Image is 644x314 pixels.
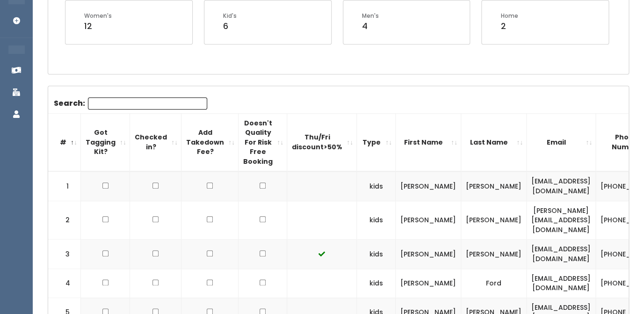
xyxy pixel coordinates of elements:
[223,20,237,32] div: 6
[357,240,396,269] td: kids
[396,113,461,171] th: First Name: activate to sort column ascending
[500,12,518,20] div: Home
[362,12,379,20] div: Men's
[48,269,81,298] td: 4
[396,201,461,240] td: [PERSON_NAME]
[527,240,596,269] td: [EMAIL_ADDRESS][DOMAIN_NAME]
[88,97,207,110] input: Search:
[461,113,527,171] th: Last Name: activate to sort column ascending
[48,201,81,240] td: 2
[396,269,461,298] td: [PERSON_NAME]
[527,201,596,240] td: [PERSON_NAME][EMAIL_ADDRESS][DOMAIN_NAME]
[461,201,527,240] td: [PERSON_NAME]
[362,20,379,32] div: 4
[500,20,518,32] div: 2
[48,240,81,269] td: 3
[527,269,596,298] td: [EMAIL_ADDRESS][DOMAIN_NAME]
[527,171,596,201] td: [EMAIL_ADDRESS][DOMAIN_NAME]
[287,113,357,171] th: Thu/Fri discount&gt;50%: activate to sort column ascending
[527,113,596,171] th: Email: activate to sort column ascending
[239,113,287,171] th: Doesn't Quality For Risk Free Booking : activate to sort column ascending
[396,240,461,269] td: [PERSON_NAME]
[54,97,207,110] label: Search:
[130,113,181,171] th: Checked in?: activate to sort column ascending
[357,113,396,171] th: Type: activate to sort column ascending
[81,113,130,171] th: Got Tagging Kit?: activate to sort column ascending
[357,201,396,240] td: kids
[461,171,527,201] td: [PERSON_NAME]
[84,12,112,20] div: Women's
[48,113,81,171] th: #: activate to sort column descending
[84,20,112,32] div: 12
[48,171,81,201] td: 1
[357,269,396,298] td: kids
[181,113,239,171] th: Add Takedown Fee?: activate to sort column ascending
[357,171,396,201] td: kids
[461,269,527,298] td: Ford
[223,12,237,20] div: Kid's
[396,171,461,201] td: [PERSON_NAME]
[461,240,527,269] td: [PERSON_NAME]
